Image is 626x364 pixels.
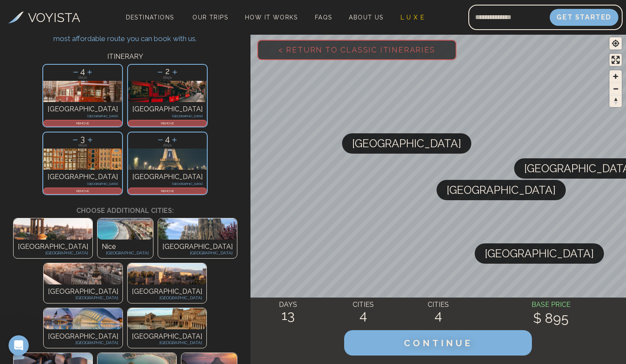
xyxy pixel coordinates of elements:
[265,32,449,68] span: < Return to Classic Itineraries
[609,70,622,83] button: Zoom in
[349,14,383,21] span: About Us
[44,121,121,126] p: REMOVE
[122,11,178,36] span: Destinations
[47,114,118,118] p: [GEOGRAPHIC_DATA]
[18,242,88,252] p: [GEOGRAPHIC_DATA]
[345,11,387,23] a: About Us
[132,331,202,342] p: [GEOGRAPHIC_DATA]
[128,143,207,147] p: days
[192,14,228,21] span: Our Trips
[80,66,85,76] span: 4
[47,172,118,182] p: [GEOGRAPHIC_DATA]
[447,180,556,200] span: [GEOGRAPHIC_DATA]
[401,14,425,21] span: L U X E
[257,40,456,60] button: < Return to Classic Itineraries
[129,188,206,193] p: REMOVE
[189,11,231,23] a: Our Trips
[162,242,233,252] p: [GEOGRAPHIC_DATA]
[485,243,594,264] span: [GEOGRAPHIC_DATA]
[48,339,118,346] p: [GEOGRAPHIC_DATA]
[476,311,626,326] h2: $ 895
[44,263,122,284] img: Photo of undefined
[47,182,118,185] p: [GEOGRAPHIC_DATA]
[44,188,121,193] p: REMOVE
[132,295,202,301] p: [GEOGRAPHIC_DATA]
[165,134,170,144] span: 4
[43,76,122,80] p: days
[242,11,301,23] a: How It Works
[132,114,203,118] p: [GEOGRAPHIC_DATA]
[43,149,122,170] img: Photo of amsterdam
[132,104,203,114] p: [GEOGRAPHIC_DATA]
[401,300,476,310] h4: CITIES
[132,339,202,346] p: [GEOGRAPHIC_DATA]
[344,340,532,348] a: CONTINUE
[609,95,622,107] button: Reset bearing to north
[6,197,244,216] h3: Choose additional cities:
[132,287,202,297] p: [GEOGRAPHIC_DATA]
[128,149,207,170] img: Photo of paris
[397,11,428,23] a: L U X E
[326,308,401,323] h2: 4
[326,300,401,310] h4: CITIES
[162,250,233,256] p: [GEOGRAPHIC_DATA]
[165,66,170,76] span: 2
[476,300,626,310] h4: BASE PRICE
[6,52,244,62] h3: ITINERARY
[8,11,24,23] img: Voyista Logo
[43,143,122,147] p: days
[18,250,88,256] p: [GEOGRAPHIC_DATA]
[250,300,326,310] h4: DAYS
[28,8,80,27] h3: VOYISTA
[468,7,550,28] input: Email address
[129,121,206,126] p: REMOVE
[609,54,622,66] button: Enter fullscreen
[128,263,206,284] img: Photo of undefined
[128,76,207,80] p: days
[245,14,298,21] span: How It Works
[47,104,118,114] p: [GEOGRAPHIC_DATA]
[132,182,203,185] p: [GEOGRAPHIC_DATA]
[352,133,461,154] span: [GEOGRAPHIC_DATA]
[401,308,476,323] h2: 4
[158,218,237,240] img: Photo of undefined
[102,242,149,252] p: Nice
[344,330,532,356] button: CONTINUE
[609,83,622,95] button: Zoom out
[48,295,118,301] p: [GEOGRAPHIC_DATA]
[250,33,626,364] canvas: Map
[609,95,622,107] span: Reset bearing to north
[609,37,622,50] button: Find my location
[8,335,29,356] iframe: Intercom live chat
[404,338,473,348] span: CONTINUE
[48,331,118,342] p: [GEOGRAPHIC_DATA]
[132,172,203,182] p: [GEOGRAPHIC_DATA]
[312,11,336,23] a: FAQs
[97,218,153,240] img: Photo of undefined
[128,81,207,102] img: Photo of dublin
[14,218,92,240] img: Photo of undefined
[81,134,85,144] span: 3
[315,14,332,21] span: FAQs
[102,250,149,256] p: [GEOGRAPHIC_DATA]
[44,308,122,329] img: Photo of undefined
[250,308,326,323] h2: 13
[128,308,206,329] img: Photo of undefined
[48,287,118,297] p: [GEOGRAPHIC_DATA]
[550,9,618,26] button: Get Started
[43,81,122,102] img: Photo of london
[8,8,80,27] a: VOYISTA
